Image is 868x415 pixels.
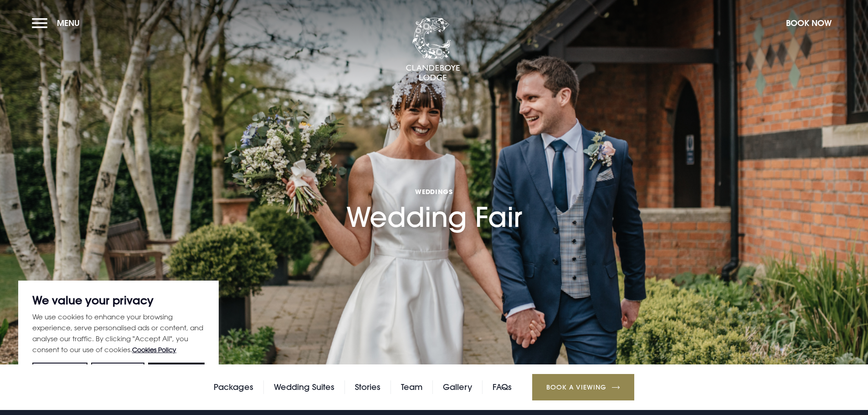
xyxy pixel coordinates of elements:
[32,295,205,306] p: We value your privacy
[32,363,87,383] button: Customise
[32,13,84,33] button: Menu
[91,363,144,383] button: Reject All
[346,187,522,196] span: Weddings
[214,380,253,394] a: Packages
[274,380,334,394] a: Wedding Suites
[401,380,422,394] a: Team
[57,18,80,28] span: Menu
[18,281,219,397] div: We value your privacy
[781,13,836,33] button: Book Now
[532,374,634,400] a: Book a Viewing
[406,18,460,82] img: Clandeboye Lodge
[132,346,176,354] a: Cookies Policy
[443,380,472,394] a: Gallery
[32,311,205,355] p: We use cookies to enhance your browsing experience, serve personalised ads or content, and analys...
[355,380,380,394] a: Stories
[346,136,522,233] h1: Wedding Fair
[148,363,205,383] button: Accept All
[493,380,512,394] a: FAQs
